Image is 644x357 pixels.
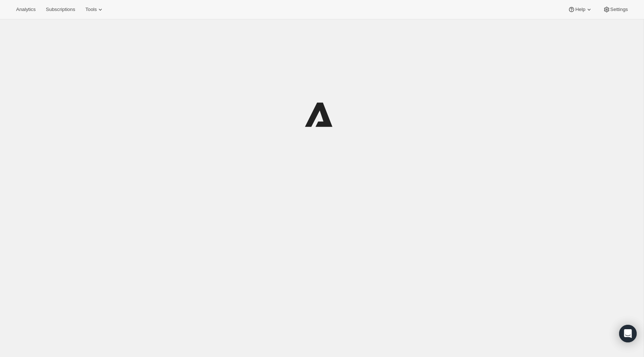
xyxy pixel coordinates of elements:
button: Settings [599,4,632,15]
span: Help [575,7,585,12]
button: Subscriptions [41,4,79,15]
span: Settings [610,7,628,12]
span: Analytics [16,7,36,12]
button: Analytics [12,4,40,15]
div: Open Intercom Messenger [619,325,637,342]
button: Help [563,4,597,15]
span: Subscriptions [46,7,75,12]
button: Tools [81,4,108,15]
span: Tools [85,7,97,12]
